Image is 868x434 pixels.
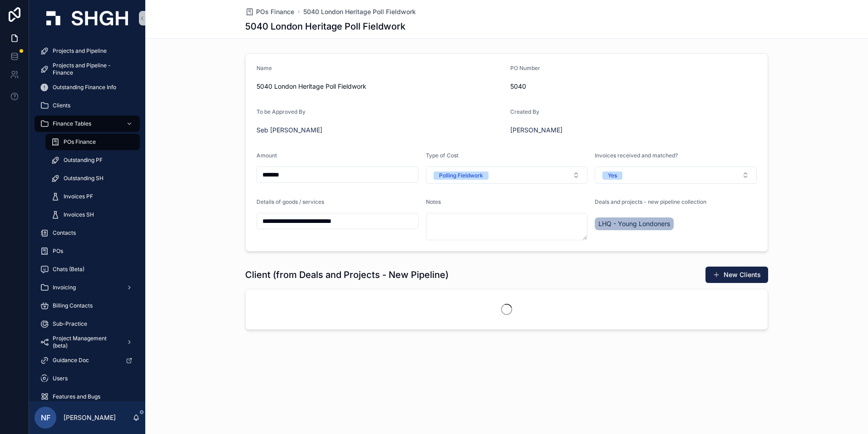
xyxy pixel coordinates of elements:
span: Sub-Practice [53,320,87,328]
span: Projects and Pipeline - Finance [53,62,131,76]
p: [PERSON_NAME] [64,413,116,422]
span: Invoices PF [64,193,93,200]
span: Outstanding PF [64,156,103,164]
span: Notes [426,198,441,205]
a: Outstanding PF [45,152,140,168]
a: [PERSON_NAME] [510,126,562,135]
span: Invoices SH [64,211,94,218]
span: Created By [510,108,539,115]
a: POs [35,243,140,259]
a: LHQ - Young Londoners [595,217,674,230]
span: Users [53,375,68,382]
span: Invoices received and matched? [595,152,678,159]
a: POs Finance [245,7,294,16]
span: Outstanding SH [64,175,104,182]
a: Billing Contacts [35,298,140,314]
span: Billing Contacts [53,302,93,309]
span: Guidance Doc [53,357,89,364]
a: Project Management (beta) [35,334,140,350]
span: Invoicing [53,284,76,291]
a: POs Finance [45,134,140,150]
a: 5040 London Heritage Poll Fieldwork [303,7,416,16]
div: Yes [608,172,617,180]
button: Select Button [595,167,757,184]
a: Invoicing [35,279,140,296]
a: Users [35,370,140,387]
button: Select Button [426,167,588,184]
span: Type of Cost [426,152,459,159]
span: Contacts [53,229,76,237]
span: To be Approved By [256,108,306,115]
span: Name [256,65,272,71]
span: Project Management (beta) [53,335,119,349]
h1: 5040 London Heritage Poll Fieldwork [245,20,405,33]
a: Chats (Beta) [35,261,140,278]
a: Invoices SH [45,207,140,223]
span: Details of goods / services [256,198,324,205]
span: LHQ - Young Londoners [598,219,670,228]
a: Features and Bugs [35,389,140,405]
a: Outstanding SH [45,170,140,187]
span: Chats (Beta) [53,266,84,273]
span: NF [41,412,50,423]
span: POs Finance [64,138,96,146]
a: Outstanding Finance Info [35,79,140,96]
button: New Clients [705,267,768,283]
a: Projects and Pipeline - Finance [35,61,140,77]
span: Deals and projects - new pipeline collection [595,198,706,205]
a: Finance Tables [35,116,140,132]
a: Sub-Practice [35,316,140,332]
span: Finance Tables [53,120,91,127]
h1: Client (from Deals and Projects - New Pipeline) [245,268,449,281]
span: Clients [53,102,70,109]
span: PO Number [510,65,540,71]
span: Amount [256,152,277,159]
img: App logo [46,11,128,25]
span: Outstanding Finance Info [53,84,116,91]
span: Projects and Pipeline [53,47,107,55]
span: 5040 [510,82,757,91]
a: Clients [35,97,140,114]
a: Projects and Pipeline [35,43,140,59]
a: Guidance Doc [35,352,140,368]
span: POs Finance [256,7,294,16]
div: Polling Fieldwork [439,172,483,180]
div: scrollable content [29,36,145,401]
span: 5040 London Heritage Poll Fieldwork [256,82,503,91]
a: Invoices PF [45,188,140,205]
span: POs [53,247,63,255]
a: Seb [PERSON_NAME] [256,126,322,135]
span: Features and Bugs [53,393,100,400]
a: Contacts [35,225,140,241]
